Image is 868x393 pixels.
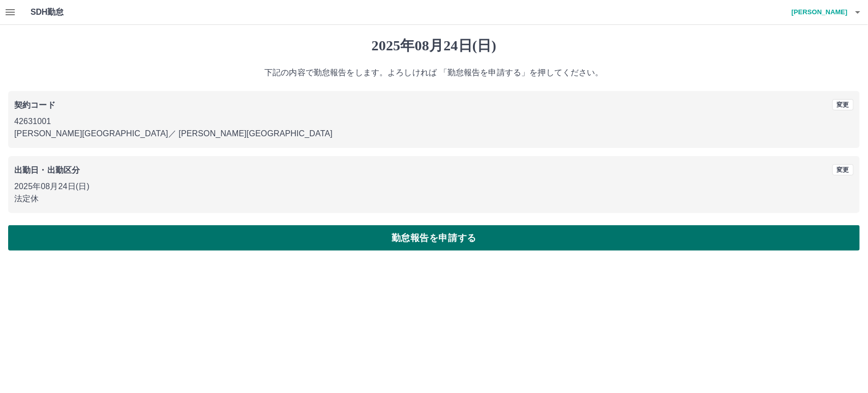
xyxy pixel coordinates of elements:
[14,115,854,128] p: 42631001
[14,128,854,140] p: [PERSON_NAME][GEOGRAPHIC_DATA] ／ [PERSON_NAME][GEOGRAPHIC_DATA]
[14,180,854,193] p: 2025年08月24日(日)
[832,99,854,110] button: 変更
[8,225,860,251] button: 勤怠報告を申請する
[14,193,854,205] p: 法定休
[14,166,80,174] b: 出勤日・出勤区分
[14,101,55,109] b: 契約コード
[832,164,854,175] button: 変更
[8,67,860,79] p: 下記の内容で勤怠報告をします。よろしければ 「勤怠報告を申請する」を押してください。
[8,37,860,54] h1: 2025年08月24日(日)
